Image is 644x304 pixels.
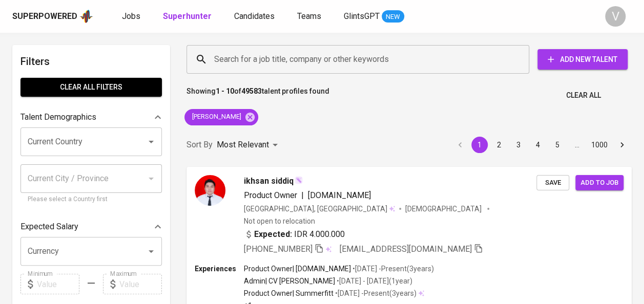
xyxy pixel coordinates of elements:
[217,136,281,155] div: Most Relevant
[244,175,294,187] span: ikhsan siddiq
[537,49,628,70] button: Add New Talent
[569,140,585,150] div: …
[549,137,566,153] button: Go to page 5
[405,204,483,214] span: [DEMOGRAPHIC_DATA]
[297,11,321,21] span: Teams
[20,53,162,70] h6: Filters
[217,139,269,151] p: Most Relevant
[144,135,158,149] button: Open
[344,11,380,21] span: GlintsGPT
[20,107,162,127] div: Talent Demographics
[530,137,546,153] button: Go to page 4
[546,53,619,66] span: Add New Talent
[234,10,277,23] a: Candidates
[244,264,351,274] p: Product Owner | [DOMAIN_NAME]
[614,137,630,153] button: Go to next page
[301,189,304,202] span: |
[37,274,79,294] input: Value
[491,137,507,153] button: Go to page 2
[575,175,624,191] button: Add to job
[471,137,488,153] button: page 1
[536,175,569,191] button: Save
[234,11,275,21] span: Candidates
[566,89,601,102] span: Clear All
[295,176,303,184] img: magic_wand.svg
[28,194,155,205] p: Please select a Country first
[29,81,154,94] span: Clear All filters
[20,221,78,233] p: Expected Salary
[244,288,334,298] p: Product Owner | Summerfitt
[122,11,140,21] span: Jobs
[195,175,225,206] img: 2dd8b921e9069deaeb4982854cddf775.jpg
[510,137,527,153] button: Go to page 3
[254,228,292,241] b: Expected:
[334,288,417,298] p: • [DATE] - Present ( 3 years )
[186,139,213,151] p: Sort By
[241,87,262,95] b: 49583
[12,9,93,24] a: Superpoweredapp logo
[184,109,258,125] div: [PERSON_NAME]
[351,264,434,274] p: • [DATE] - Present ( 3 years )
[20,216,162,237] div: Expected Salary
[244,216,315,226] p: Not open to relocation
[163,10,214,23] a: Superhunter
[335,276,412,286] p: • [DATE] - [DATE] ( 1 year )
[244,244,313,254] span: [PHONE_NUMBER]
[562,86,605,105] button: Clear All
[216,87,234,95] b: 1 - 10
[450,137,632,153] nav: pagination navigation
[184,112,247,122] span: [PERSON_NAME]
[144,244,158,258] button: Open
[186,86,329,105] p: Showing of talent profiles found
[195,264,244,274] p: Experiences
[382,12,404,22] span: NEW
[542,177,564,189] span: Save
[605,6,626,27] div: V
[580,177,618,189] span: Add to job
[244,190,297,200] span: Product Owner
[12,11,77,23] div: Superpowered
[308,190,371,200] span: [DOMAIN_NAME]
[244,204,395,214] div: [GEOGRAPHIC_DATA], [GEOGRAPHIC_DATA]
[122,10,142,23] a: Jobs
[79,9,93,24] img: app logo
[20,111,96,123] p: Talent Demographics
[340,244,472,254] span: [EMAIL_ADDRESS][DOMAIN_NAME]
[119,274,162,294] input: Value
[588,137,611,153] button: Go to page 1000
[244,276,335,286] p: Admin | CV [PERSON_NAME]
[20,78,162,97] button: Clear All filters
[244,228,345,241] div: IDR 4.000.000
[344,10,404,23] a: GlintsGPT NEW
[297,10,323,23] a: Teams
[163,11,212,21] b: Superhunter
